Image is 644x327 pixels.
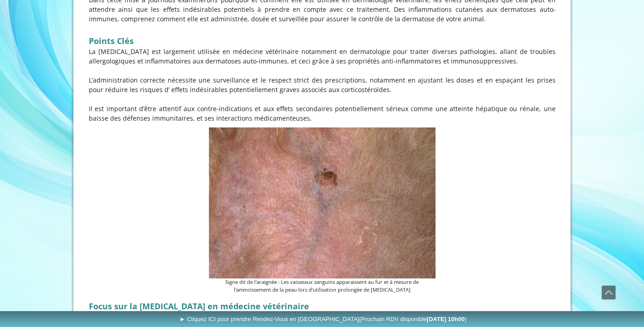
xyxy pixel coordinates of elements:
span: (Prochain RDV disponible ) [359,316,467,322]
strong: Points Clés [89,35,134,46]
strong: Focus sur la [MEDICAL_DATA] en médecine vétérinaire [89,301,309,312]
p: L’administration correcte nécessite une surveillance et le respect strict des prescriptions, nota... [89,75,556,94]
figcaption: Signe dit de l'araignée : Les vaisseaux sanguins apparaissent au fur et à mesure de l'amincisseme... [209,278,436,294]
p: La [MEDICAL_DATA] est largement utilisée en médecine vétérinaire notamment en dermatologie pour t... [89,47,556,66]
a: Défiler vers le haut [601,285,616,300]
b: [DATE] 10h00 [427,316,465,322]
p: Il est important d’être attentif aux contre-indications et aux effets secondaires potentiellement... [89,104,556,123]
span: ► Cliquez ICI pour prendre Rendez-Vous en [GEOGRAPHIC_DATA] [179,316,467,322]
span: Défiler vers le haut [602,286,615,299]
img: Signe dit de l'araignée : Les vaisseaux sanguins apparaissent au fur et à mesure de l'amincisseme... [209,127,436,278]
